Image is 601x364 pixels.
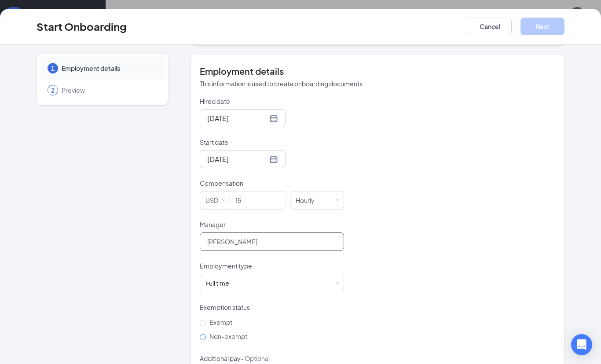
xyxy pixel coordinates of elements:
[37,19,127,34] h3: Start Onboarding
[206,318,236,326] span: Exempt
[205,191,224,209] div: USD
[200,303,344,312] p: Exemption status
[241,354,270,362] span: - Optional
[207,154,268,165] input: Aug 7, 2025
[206,332,251,340] span: Non-exempt
[520,18,564,35] button: Next
[230,191,286,209] input: Amount
[200,261,344,270] p: Employment type
[205,279,229,287] div: Full time
[468,18,512,35] button: Cancel
[200,138,344,147] p: Start date
[51,64,55,73] span: 1
[207,113,268,124] input: Aug 27, 2025
[200,179,344,188] p: Compensation
[51,86,55,95] span: 2
[205,279,235,287] div: [object Object]
[571,334,592,355] div: Open Intercom Messenger
[62,64,156,73] span: Employment details
[296,191,321,209] div: Hourly
[200,79,555,88] p: This information is used to create onboarding documents.
[62,86,156,95] span: Preview
[200,220,344,229] p: Manager
[200,97,344,106] p: Hired date
[200,65,555,77] h4: Employment details
[200,232,344,251] input: Manager name
[200,354,344,363] p: Additional pay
